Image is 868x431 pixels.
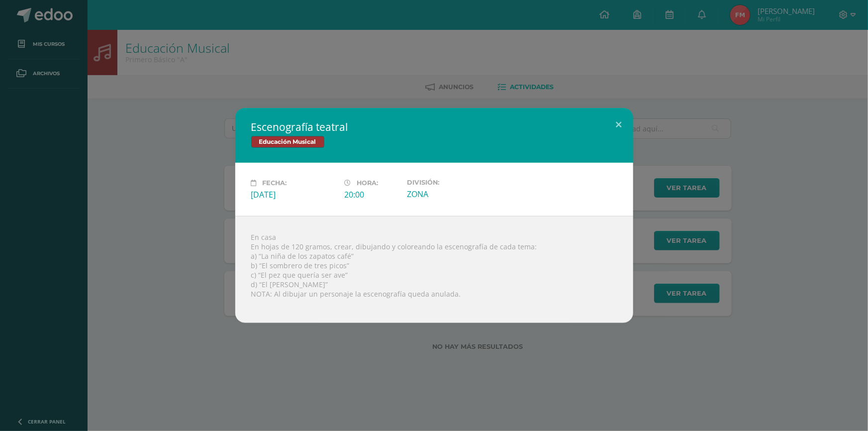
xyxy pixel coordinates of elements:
[407,189,492,200] div: ZONA
[235,216,633,323] div: En casa En hojas de 120 gramos, crear, dibujando y coloreando la escenografía de cada tema: a) “L...
[407,179,492,186] label: División:
[263,179,287,187] span: Fecha:
[251,136,324,148] span: Educación Musical
[605,108,633,142] button: Close (Esc)
[345,189,399,200] div: 20:00
[357,179,379,187] span: Hora:
[251,189,337,200] div: [DATE]
[251,120,617,134] h2: Escenografía teatral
